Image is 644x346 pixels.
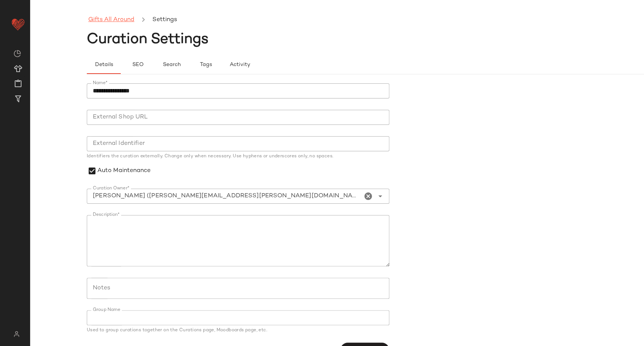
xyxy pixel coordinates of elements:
span: Tags [199,62,212,68]
span: Activity [229,62,250,68]
div: Identifiers the curation externally. Change only when necessary. Use hyphens or underscores only,... [87,154,389,159]
span: Curation Settings [87,32,209,47]
span: SEO [132,62,143,68]
span: Search [163,62,181,68]
li: Settings [151,15,178,25]
img: heart_red.DM2ytmEG.svg [11,17,26,32]
img: svg%3e [9,331,24,337]
label: Auto Maintenance [97,163,151,180]
i: Open [376,192,385,201]
div: Used to group curations together on the Curations page, Moodboards page, etc. [87,328,389,333]
a: Gifts All Around [88,15,134,25]
span: Details [94,62,113,68]
i: Clear Curation Owner* [364,192,373,201]
img: svg%3e [14,50,21,57]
